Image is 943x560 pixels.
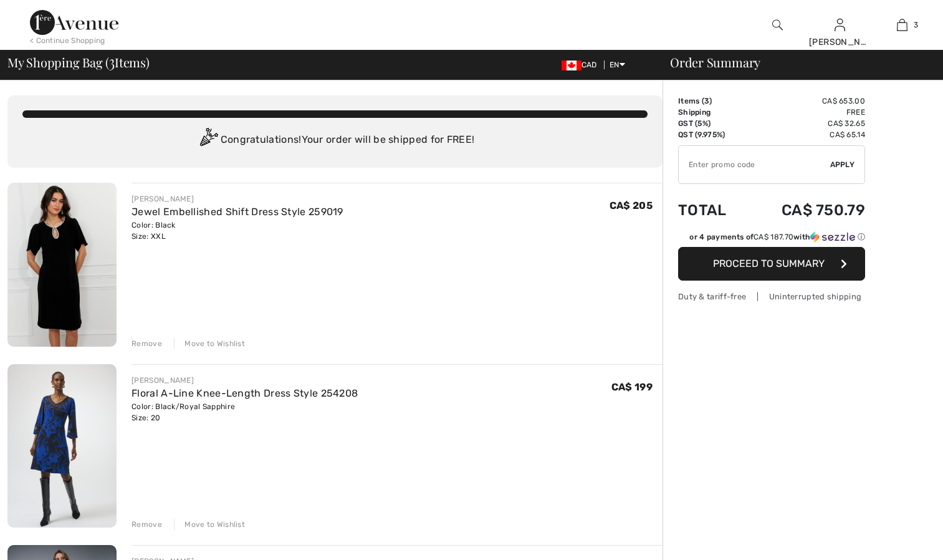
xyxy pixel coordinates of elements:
td: CA$ 750.79 [747,189,865,231]
div: Move to Wishlist [174,338,245,349]
span: CA$ 187.70 [754,233,793,241]
div: [PERSON_NAME] [132,375,358,386]
a: Floral A-Line Knee-Length Dress Style 254208 [132,387,358,399]
img: 1ère Avenue [30,10,118,35]
img: Floral A-Line Knee-Length Dress Style 254208 [7,364,117,528]
div: Order Summary [655,56,936,69]
img: Canadian Dollar [562,60,582,70]
a: 3 [871,17,932,32]
div: Color: Black/Royal Sapphire Size: 20 [132,401,358,423]
div: Congratulations! Your order will be shipped for FREE! [22,128,648,153]
td: Items ( ) [678,95,747,107]
span: CA$ 199 [611,381,653,393]
span: Proceed to Summary [713,258,825,269]
img: Jewel Embellished Shift Dress Style 259019 [7,183,117,347]
td: CA$ 65.14 [747,129,865,140]
div: or 4 payments ofCA$ 187.70withSezzle Click to learn more about Sezzle [678,231,865,247]
span: CAD [562,60,602,69]
span: Apply [830,159,855,170]
input: Promo code [679,146,830,183]
div: Color: Black Size: XXL [132,220,343,242]
a: Sign In [835,19,845,31]
a: Jewel Embellished Shift Dress Style 259019 [132,206,343,218]
div: or 4 payments of with [689,231,865,243]
img: search the website [772,17,783,32]
span: 3 [704,97,709,105]
div: Duty & tariff-free | Uninterrupted shipping [678,291,865,302]
img: Congratulation2.svg [196,128,221,153]
div: [PERSON_NAME] [809,36,870,49]
td: Shipping [678,107,747,118]
div: Remove [132,519,162,530]
td: QST (9.975%) [678,129,747,140]
img: My Info [835,17,845,32]
div: < Continue Shopping [30,35,105,46]
td: GST (5%) [678,118,747,129]
img: My Bag [897,17,907,32]
span: CA$ 205 [610,200,653,211]
div: Move to Wishlist [174,519,245,530]
button: Proceed to Summary [678,247,865,281]
td: CA$ 32.65 [747,118,865,129]
td: CA$ 653.00 [747,95,865,107]
span: 3 [109,53,115,69]
span: EN [610,60,625,69]
img: Sezzle [810,231,855,243]
td: Total [678,189,747,231]
span: 3 [914,19,918,31]
td: Free [747,107,865,118]
div: Remove [132,338,162,349]
div: [PERSON_NAME] [132,193,343,205]
span: My Shopping Bag ( Items) [7,56,150,69]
